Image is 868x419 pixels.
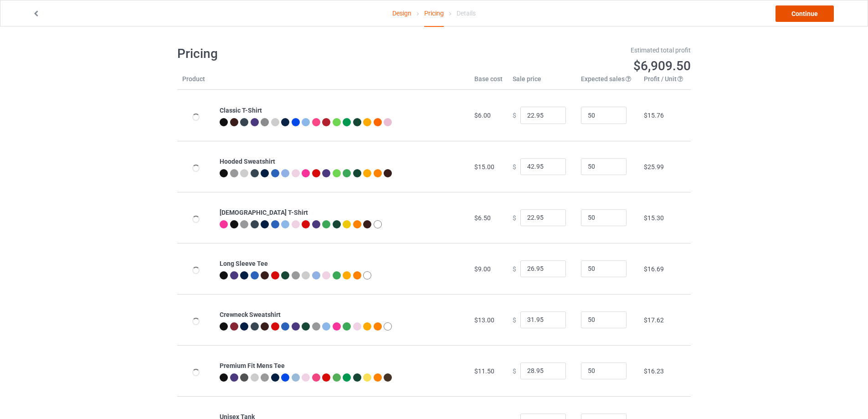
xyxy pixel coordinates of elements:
[220,107,262,114] b: Classic T-Shirt
[474,163,494,171] span: $15.00
[177,46,428,62] h1: Pricing
[513,163,516,170] span: $
[644,214,664,222] span: $15.30
[474,367,494,375] span: $11.50
[474,112,491,119] span: $6.00
[644,367,664,375] span: $16.23
[457,0,476,26] div: Details
[469,74,508,90] th: Base cost
[508,74,576,90] th: Sale price
[220,260,268,267] b: Long Sleeve Tee
[644,163,664,171] span: $25.99
[474,316,494,324] span: $13.00
[513,112,516,119] span: $
[220,158,275,165] b: Hooded Sweatshirt
[261,373,269,382] img: heather_texture.png
[220,209,308,216] b: [DEMOGRAPHIC_DATA] T-Shirt
[474,265,491,273] span: $9.00
[639,74,691,90] th: Profit / Unit
[441,46,691,55] div: Estimated total profit
[474,214,491,222] span: $6.50
[424,0,444,27] div: Pricing
[220,311,281,318] b: Crewneck Sweatshirt
[220,362,285,369] b: Premium Fit Mens Tee
[513,367,516,374] span: $
[644,316,664,324] span: $17.62
[576,74,639,90] th: Expected sales
[261,118,269,126] img: heather_texture.png
[644,265,664,273] span: $16.69
[513,214,516,221] span: $
[392,0,411,26] a: Design
[177,74,215,90] th: Product
[644,112,664,119] span: $15.76
[633,58,691,73] span: $6,909.50
[776,5,834,22] a: Continue
[513,316,516,323] span: $
[513,265,516,272] span: $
